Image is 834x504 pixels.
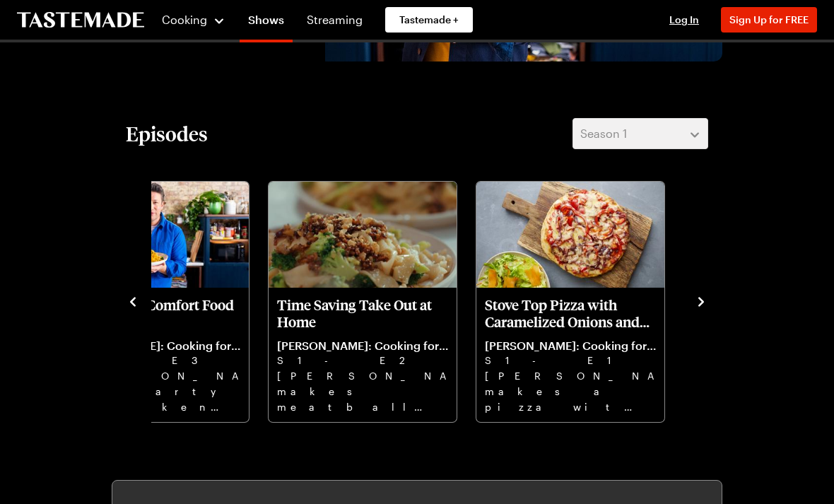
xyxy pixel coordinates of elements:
[59,177,267,423] div: 5 / 7
[485,339,656,353] p: [PERSON_NAME]: Cooking for Less
[729,13,809,25] span: Sign Up for FREE
[126,121,208,146] h2: Episodes
[69,339,240,353] p: [PERSON_NAME]: Cooking for Less
[721,7,817,33] button: Sign Up for FREE
[61,182,249,422] div: Homemade Comfort Food Classics
[69,353,240,368] p: S1 - E3
[277,296,448,330] p: Time Saving Take Out at Home
[161,3,225,37] button: Cooking
[69,368,240,414] p: [PERSON_NAME] a hearty chicken pie, super-satisfying mushroom risotto and a no-cook cake.
[69,296,240,414] a: Homemade Comfort Food Classics
[476,182,664,422] div: Stove Top Pizza with Caramelized Onions and Peppers
[277,368,448,414] p: [PERSON_NAME] makes meatball kebabs, crispy pork noodles, and a humble [PERSON_NAME] crumble from...
[485,368,656,414] p: [PERSON_NAME] makes a pizza with no oven and turns the humble pancake into an oozy showstopper.
[126,292,140,309] button: navigate to previous item
[162,13,207,26] span: Cooking
[69,296,240,330] p: Homemade Comfort Food Classics
[572,118,708,149] button: Season 1
[61,182,249,288] img: Homemade Comfort Food Classics
[17,12,144,28] a: To Tastemade Home Page
[277,353,448,368] p: S1 - E2
[580,125,627,142] span: Season 1
[269,182,457,288] img: Time Saving Take Out at Home
[485,353,656,368] p: S1 - E1
[476,182,664,288] img: Stove Top Pizza with Caramelized Onions and Peppers
[485,296,656,414] a: Stove Top Pizza with Caramelized Onions and Peppers
[669,13,699,25] span: Log In
[399,13,459,27] span: Tastemade +
[656,13,712,27] button: Log In
[240,3,293,42] a: Shows
[485,296,656,330] p: Stove Top Pizza with Caramelized Onions and Peppers
[277,339,448,353] p: [PERSON_NAME]: Cooking for Less
[385,7,473,33] a: Tastemade +
[694,292,708,309] button: navigate to next item
[269,182,457,422] div: Time Saving Take Out at Home
[277,296,448,414] a: Time Saving Take Out at Home
[267,177,475,423] div: 6 / 7
[475,177,683,423] div: 7 / 7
